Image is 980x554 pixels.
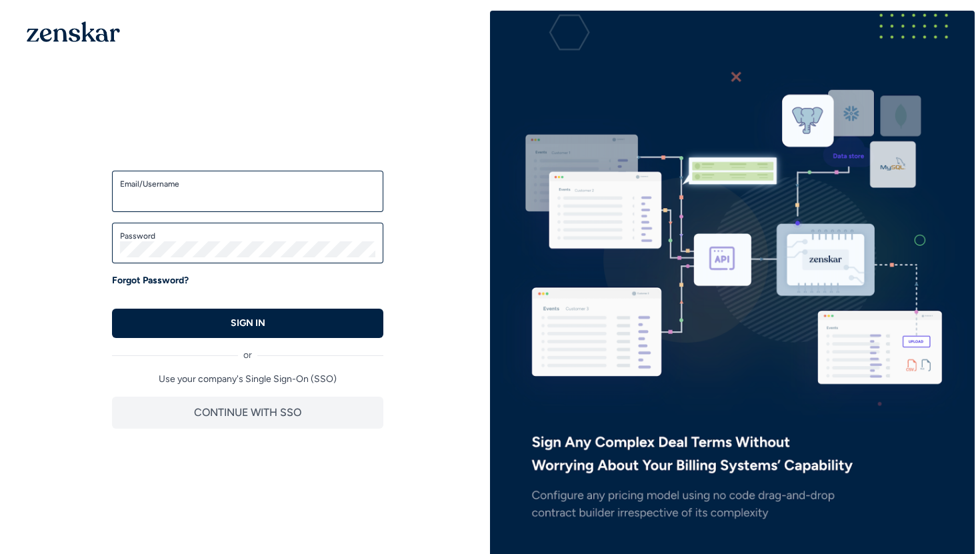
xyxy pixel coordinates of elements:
[112,373,383,386] p: Use your company's Single Sign-On (SSO)
[112,397,383,429] button: CONTINUE WITH SSO
[231,317,265,330] p: SIGN IN
[112,274,189,287] a: Forgot Password?
[112,338,383,362] div: or
[120,231,375,241] label: Password
[27,21,120,42] img: 1OGAJ2xQqyY4LXKgY66KYq0eOWRCkrZdAb3gUhuVAqdWPZE9SRJmCz+oDMSn4zDLXe31Ii730ItAGKgCKgCCgCikA4Av8PJUP...
[112,309,383,338] button: SIGN IN
[120,179,375,189] label: Email/Username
